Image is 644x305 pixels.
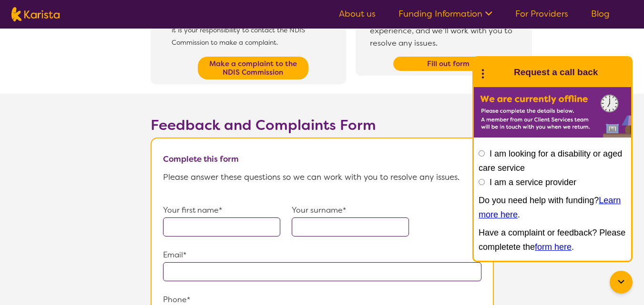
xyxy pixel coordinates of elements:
[474,87,631,138] img: Karista offline chat form to request call back
[163,248,481,262] p: Email*
[370,12,527,52] span: Complete the form below outlining your experience, and we’ll work with you to resolve any issues.
[535,242,572,252] a: form here
[489,63,508,82] img: Karista
[163,203,280,217] p: Your first name*
[163,154,239,164] b: Complete this form
[490,177,576,187] label: I am a service provider
[11,7,60,21] img: Karista logo
[198,57,308,79] a: Make a complaint to the NDIS Commission
[172,11,332,49] p: 3. If you have a complaint about an NDIS Provider, it is your responsibility to contact the NDIS ...
[479,226,626,254] p: Have a complaint or feedback? Please completete the .
[399,8,492,20] a: Funding Information
[427,59,470,69] b: Fill out form
[515,8,568,20] a: For Providers
[209,59,297,77] b: Make a complaint to the NDIS Commission
[292,203,409,217] p: Your surname*
[479,149,622,173] label: I am looking for a disability or aged care service
[151,117,494,134] h2: Feedback and Complaints Form
[163,170,481,184] p: Please answer these questions so we can work with you to resolve any issues.
[339,8,376,20] a: About us
[591,8,610,20] a: Blog
[514,65,598,79] h1: Request a call back
[479,193,626,222] p: Do you need help with funding? .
